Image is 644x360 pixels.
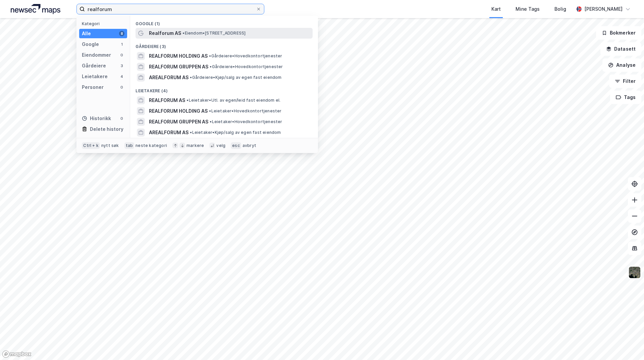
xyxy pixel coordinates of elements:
[119,31,124,36] div: 8
[190,130,192,135] span: •
[182,31,184,36] span: •
[610,328,644,360] div: Kontrollprogram for chat
[190,130,281,135] span: Leietaker • Kjøp/salg av egen fast eiendom
[209,108,281,114] span: Leietaker • Hovedkontortjenester
[85,4,256,14] input: Søk på adresse, matrikkel, gårdeiere, leietakere eller personer
[209,108,211,113] span: •
[149,128,189,137] span: AREALFORUM AS
[149,63,208,71] span: REALFORUM GRUPPEN AS
[491,5,501,13] div: Kart
[516,5,540,13] div: Mine Tags
[119,74,124,79] div: 4
[231,142,241,149] div: esc
[82,30,91,38] div: Alle
[186,143,204,148] div: markere
[90,125,123,133] div: Delete history
[600,42,641,56] button: Datasett
[596,26,641,40] button: Bokmerker
[210,64,283,69] span: Gårdeiere • Hovedkontortjenester
[210,64,212,69] span: •
[130,83,318,95] div: Leietakere (4)
[190,75,192,80] span: •
[82,142,100,149] div: Ctrl + k
[209,53,211,58] span: •
[149,73,189,82] span: AREALFORUM AS
[2,350,32,358] a: Mapbox homepage
[610,328,644,360] iframe: Chat Widget
[82,72,108,81] div: Leietakere
[186,98,280,103] span: Leietaker • Utl. av egen/leid fast eiendom el.
[124,142,135,149] div: tab
[82,40,99,48] div: Google
[82,83,104,91] div: Personer
[149,96,185,104] span: REALFORUM AS
[602,58,641,72] button: Analyse
[610,91,641,104] button: Tags
[149,107,208,115] span: REALFORUM HOLDING AS
[119,63,124,68] div: 3
[149,118,208,126] span: REALFORUM GRUPPEN AS
[101,143,119,148] div: nytt søk
[82,51,111,59] div: Eiendommer
[243,143,256,148] div: avbryt
[628,266,641,279] img: 9k=
[130,16,318,28] div: Google (1)
[209,53,282,59] span: Gårdeiere • Hovedkontortjenester
[82,114,111,122] div: Historikk
[554,5,566,13] div: Bolig
[82,21,127,26] div: Kategori
[149,29,181,37] span: Realforum AS
[210,119,212,124] span: •
[186,98,189,103] span: •
[210,119,282,124] span: Leietaker • Hovedkontortjenester
[216,143,225,148] div: velg
[119,52,124,58] div: 0
[130,39,318,51] div: Gårdeiere (3)
[136,143,167,148] div: neste kategori
[11,4,60,14] img: logo.a4113a55bc3d86da70a041830d287a7e.svg
[609,74,641,88] button: Filter
[149,52,208,60] span: REALFORUM HOLDING AS
[82,62,106,70] div: Gårdeiere
[190,75,281,80] span: Gårdeiere • Kjøp/salg av egen fast eiendom
[119,85,124,90] div: 0
[182,31,246,36] span: Eiendom • [STREET_ADDRESS]
[119,116,124,121] div: 0
[584,5,623,13] div: [PERSON_NAME]
[119,42,124,47] div: 1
